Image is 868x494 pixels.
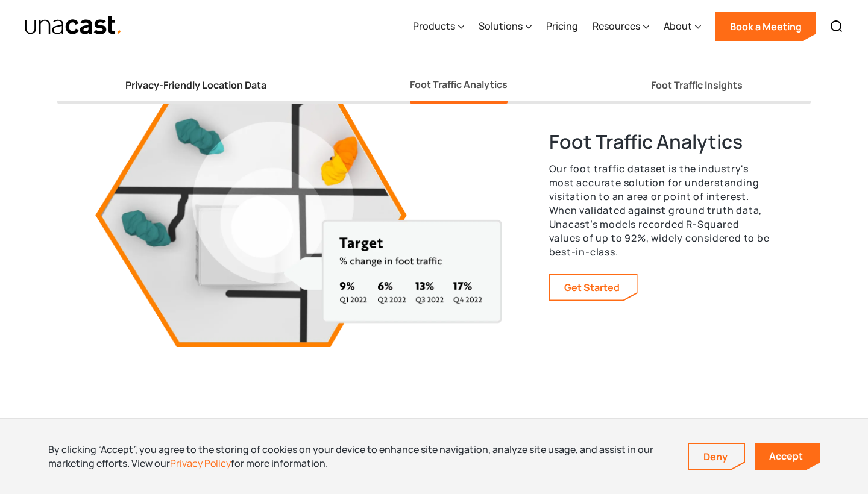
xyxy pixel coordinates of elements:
a: Pricing [546,2,578,51]
img: 3d visualization of city tile of the Foot Traffic Analytics [95,82,502,346]
div: Foot Traffic Insights [651,79,743,92]
a: Deny [689,444,744,469]
a: Accept [755,443,820,470]
div: Foot Traffic Analytics [410,77,508,92]
div: Solutions [479,19,523,33]
p: Our foot traffic dataset is the industry's most accurate solution for understanding visitation to... [549,162,773,259]
a: Book a meeting to discover our foot traffic data capabilities [550,275,637,300]
div: Solutions [479,2,532,51]
a: home [24,15,122,36]
img: Search icon [829,19,844,34]
div: Resources [593,19,640,33]
div: Products [413,2,464,51]
div: Resources [593,2,649,51]
div: Privacy-Friendly Location Data [125,79,266,92]
div: Products [413,19,455,33]
div: About [664,19,692,33]
div: About [664,2,701,51]
div: By clicking “Accept”, you agree to the storing of cookies on your device to enhance site navigati... [48,443,670,470]
h3: Foot Traffic Analytics [549,128,773,155]
a: Book a Meeting [715,12,816,41]
a: Privacy Policy [170,457,231,470]
img: Unacast text logo [24,15,122,36]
